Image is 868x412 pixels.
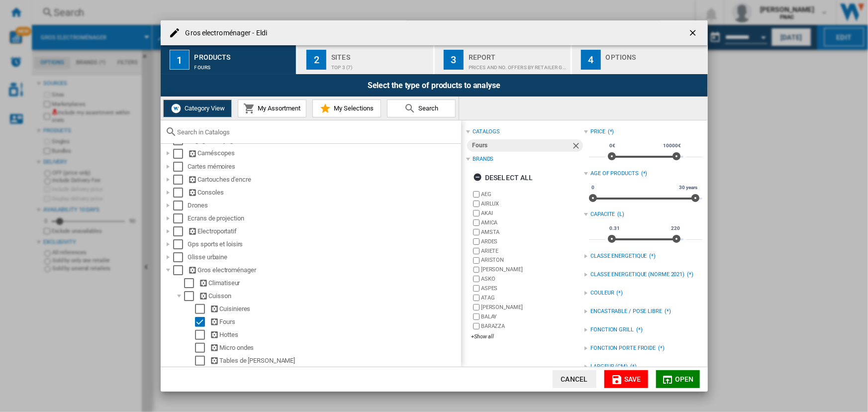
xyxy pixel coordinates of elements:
div: Electroportatif [188,226,460,236]
input: brand.name [473,257,480,264]
div: Products [194,49,292,60]
button: 2 Sites top 3 (7) [297,45,434,74]
md-checkbox: Select [173,226,188,236]
md-checkbox: Select [173,201,188,210]
label: AIRLUX [481,200,584,207]
md-checkbox: Select [195,343,210,353]
span: 10000€ [662,142,682,150]
input: brand.name [473,313,480,320]
input: brand.name [473,210,480,216]
div: CLASSE ENERGETIQUE [590,252,647,260]
div: Price [590,128,605,136]
div: Fours [472,139,571,152]
input: brand.name [473,323,480,329]
button: 3 Report Prices and No. offers by retailer graph [435,45,572,74]
div: Caméscopes [188,148,460,158]
button: My Assortment [238,100,306,117]
div: Ecrans de projection [188,213,460,223]
label: ARDES [481,238,584,245]
div: Climatiseur [199,278,460,288]
md-checkbox: Select [184,278,199,288]
md-checkbox: Select [173,239,188,249]
span: 0 [590,184,596,192]
md-checkbox: Select [184,291,199,301]
label: [PERSON_NAME] [481,304,584,311]
ng-md-icon: Remove [571,141,583,153]
input: brand.name [473,229,480,235]
input: brand.name [473,267,480,273]
div: top 3 (7) [331,60,429,70]
div: CAPACITE [590,210,615,218]
label: BALAY [481,313,584,320]
label: ARIETE [481,247,584,255]
label: AKAI [481,209,584,217]
input: brand.name [473,304,480,310]
span: 30 years [677,184,699,192]
button: Open [656,370,700,388]
ng-md-icon: getI18NText('BUTTONS.CLOSE_DIALOG') [688,28,700,40]
md-checkbox: Select [173,213,188,223]
label: ARISTON [481,256,584,264]
md-checkbox: Select [195,304,210,314]
div: (L) [617,210,702,218]
input: brand.name [473,285,480,292]
div: Sites [331,49,429,60]
div: Cuisinieres [210,304,460,314]
div: Report [469,49,567,60]
button: getI18NText('BUTTONS.CLOSE_DIALOG') [684,23,704,43]
div: +Show all [471,333,584,340]
div: Age of products [590,170,639,178]
div: Consoles [188,188,460,198]
md-checkbox: Select [173,175,188,185]
div: 4 [581,50,601,70]
label: BARAZZA [481,322,584,330]
div: 3 [444,50,464,70]
label: ASPES [481,285,584,292]
div: FONCTION PORTE FROIDE [590,344,656,352]
span: My Selections [331,104,374,112]
h4: Gros electroménager - Eldi [181,28,268,38]
div: Cartes mémoires [188,162,460,172]
span: Category View [182,104,225,112]
md-checkbox: Select [195,356,210,366]
div: Options [606,49,704,60]
span: Search [416,104,438,112]
div: FONCTION GRILL [590,326,634,334]
span: 0€ [608,142,617,150]
div: CLASSE ENERGETIQUE (NORME 2021) [590,271,684,279]
div: Fours [194,60,292,70]
button: Deselect all [470,169,536,187]
div: Micro ondes [210,343,460,353]
span: My Assortment [256,104,301,112]
div: COULEUR [590,289,614,297]
div: Cuisson [199,291,460,301]
button: Category View [163,100,232,117]
span: 0.31 [608,224,621,232]
div: 1 [170,50,190,70]
input: brand.name [473,248,480,254]
label: ASKO [481,275,584,283]
div: Prices and No. offers by retailer graph [469,60,567,70]
input: brand.name [473,191,480,198]
button: 4 Options [572,45,708,74]
div: LARGEUR (CM) [590,363,628,371]
span: Open [675,375,694,383]
md-checkbox: Select [173,162,188,172]
button: Search [387,100,456,117]
div: Hottes [210,330,460,340]
div: Gros electroménager [188,265,460,275]
input: brand.name [473,201,480,207]
div: Glisse urbaine [188,252,460,262]
input: brand.name [473,219,480,226]
md-checkbox: Select [173,252,188,262]
label: AMICA [481,219,584,226]
div: Fours [210,317,460,327]
button: Cancel [553,370,596,388]
div: Tables de [PERSON_NAME] [210,356,460,366]
div: Select the type of products to analyse [161,74,708,97]
md-checkbox: Select [173,148,188,158]
img: wiser-icon-white.png [170,103,182,114]
button: Save [604,370,648,388]
span: 220 [670,224,681,232]
div: Deselect all [473,169,533,187]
